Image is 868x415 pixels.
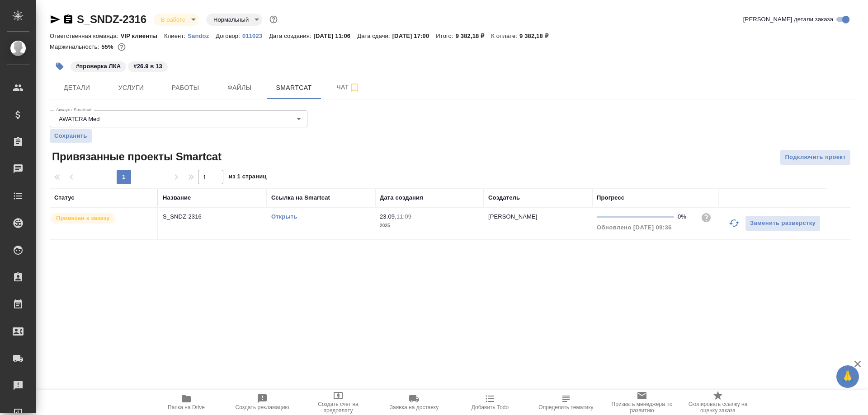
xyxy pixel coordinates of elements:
p: 011023 [242,33,269,39]
p: 23.09, [380,213,396,220]
p: Дата сдачи: [357,33,392,39]
p: S_SNDZ-2316 [163,212,262,221]
button: Добавить тэг [50,56,70,76]
div: В работе [154,14,199,26]
button: Обновить прогресс [723,212,745,234]
span: из 1 страниц [229,171,267,184]
div: Ссылка на Smartcat [271,193,330,202]
span: проверка ЛКА [70,62,127,70]
button: Скопировать ссылку для ЯМессенджера [50,14,61,25]
span: Работы [164,82,207,93]
a: S_SNDZ-2316 [77,13,146,25]
button: Сохранить [50,129,92,143]
span: Заменить разверстку [750,218,816,228]
p: #проверка ЛКА [76,62,121,71]
p: 9 382,18 ₽ [519,33,555,39]
p: 55% [101,43,115,50]
div: Название [163,193,191,202]
span: Детали [55,82,99,93]
p: Клиент: [164,33,188,39]
p: [DATE] 11:06 [314,33,358,39]
a: 011023 [242,32,269,39]
span: Сохранить [54,131,87,140]
span: 26.9 в 13 [127,62,168,70]
button: Нормальный [211,16,251,23]
span: Smartcat [272,82,316,93]
p: 9 382,18 ₽ [456,33,491,39]
button: Скопировать ссылку [63,14,74,25]
button: AWATERA Med [56,115,103,123]
div: AWATERA Med [50,110,307,127]
p: #26.9 в 13 [133,62,162,71]
p: [DATE] 17:00 [392,33,436,39]
p: 2025 [380,221,479,230]
div: Дата создания [380,193,423,202]
span: Файлы [218,82,261,93]
svg: Подписаться [349,82,360,93]
span: Услуги [109,82,153,93]
button: Подключить проект [780,149,851,165]
p: Итого: [436,33,455,39]
div: В работе [206,14,262,26]
span: Чат [326,82,370,93]
div: Создатель [488,193,520,202]
div: Статус [54,193,75,202]
p: Sandoz [188,33,216,39]
span: [PERSON_NAME] детали заказа [743,15,833,24]
div: 0% [678,212,693,221]
button: Заменить разверстку [745,215,821,231]
p: 11:09 [396,213,411,220]
p: [PERSON_NAME] [488,213,538,220]
span: Подключить проект [785,152,846,163]
button: Доп статусы указывают на важность/срочность заказа [268,14,279,25]
p: Договор: [216,33,242,39]
p: Ответственная команда: [50,33,121,39]
div: Прогресс [597,193,624,202]
p: Маржинальность: [50,43,101,50]
a: Открыть [271,213,297,220]
a: Sandoz [188,32,216,39]
button: 🙏 [836,365,859,388]
p: К оплате: [491,33,519,39]
p: Дата создания: [269,33,313,39]
p: VIP клиенты [121,33,164,39]
span: Обновлено [DATE] 09:36 [597,224,672,231]
button: 3522.17 RUB; [116,41,127,53]
span: Привязанные проекты Smartcat [50,149,222,164]
span: 🙏 [840,367,855,386]
button: В работе [158,16,188,23]
p: Привязан к заказу [56,214,110,223]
